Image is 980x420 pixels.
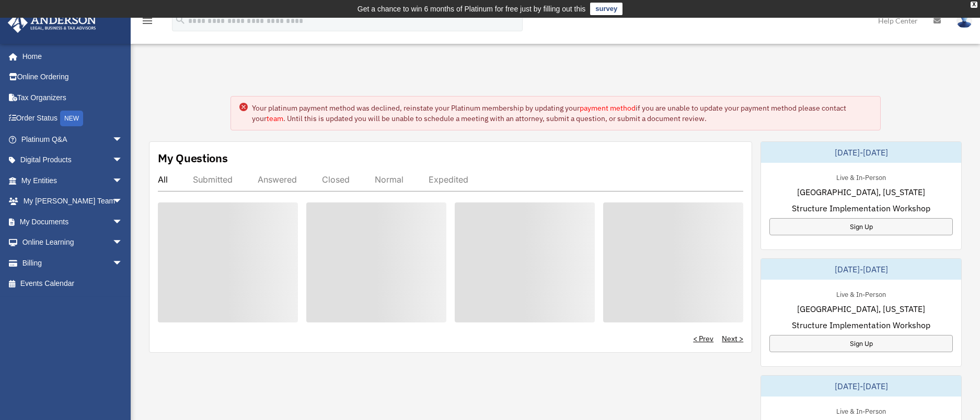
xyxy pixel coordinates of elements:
[722,333,743,344] a: Next >
[158,174,168,185] div: All
[797,303,925,315] span: [GEOGRAPHIC_DATA], [US_STATE]
[828,288,894,299] div: Live & In-Person
[112,150,133,171] span: arrow_drop_down
[792,202,930,214] span: Structure Implementation Workshop
[141,18,154,27] a: menu
[693,333,713,344] a: < Prev
[828,405,894,416] div: Live & In-Person
[141,15,154,27] i: menu
[828,171,894,182] div: Live & In-Person
[375,174,403,185] div: Normal
[956,13,972,28] img: User Pic
[792,319,930,331] span: Structure Implementation Workshop
[112,170,133,191] span: arrow_drop_down
[7,150,139,171] a: Digital Productsarrow_drop_down
[358,3,586,15] div: Get a chance to win 6 months of Platinum for free just by filling out this
[267,114,283,123] a: team
[797,186,925,198] span: [GEOGRAPHIC_DATA], [US_STATE]
[158,150,228,166] div: My Questions
[761,376,961,397] div: [DATE]-[DATE]
[5,13,99,33] img: Anderson Advisors Platinum Portal
[7,191,139,212] a: My [PERSON_NAME] Teamarrow_drop_down
[7,232,139,253] a: Online Learningarrow_drop_down
[590,3,622,15] a: survey
[7,170,139,191] a: My Entitiesarrow_drop_down
[252,103,872,124] div: Your platinum payment method was declined, reinstate your Platinum membership by updating your if...
[761,259,961,280] div: [DATE]-[DATE]
[7,273,139,294] a: Events Calendar
[112,253,133,274] span: arrow_drop_down
[7,46,133,67] a: Home
[258,174,297,185] div: Answered
[769,335,953,352] a: Sign Up
[971,2,977,8] div: close
[60,111,83,126] div: NEW
[7,129,139,150] a: Platinum Q&Aarrow_drop_down
[193,174,233,185] div: Submitted
[112,232,133,254] span: arrow_drop_down
[322,174,350,185] div: Closed
[175,14,186,26] i: search
[7,108,139,129] a: Order StatusNEW
[429,174,468,185] div: Expedited
[112,191,133,212] span: arrow_drop_down
[7,87,139,108] a: Tax Organizers
[761,142,961,163] div: [DATE]-[DATE]
[7,67,139,88] a: Online Ordering
[112,211,133,233] span: arrow_drop_down
[112,129,133,150] span: arrow_drop_down
[7,211,139,232] a: My Documentsarrow_drop_down
[7,253,139,273] a: Billingarrow_drop_down
[769,218,953,235] a: Sign Up
[580,103,636,113] a: payment method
